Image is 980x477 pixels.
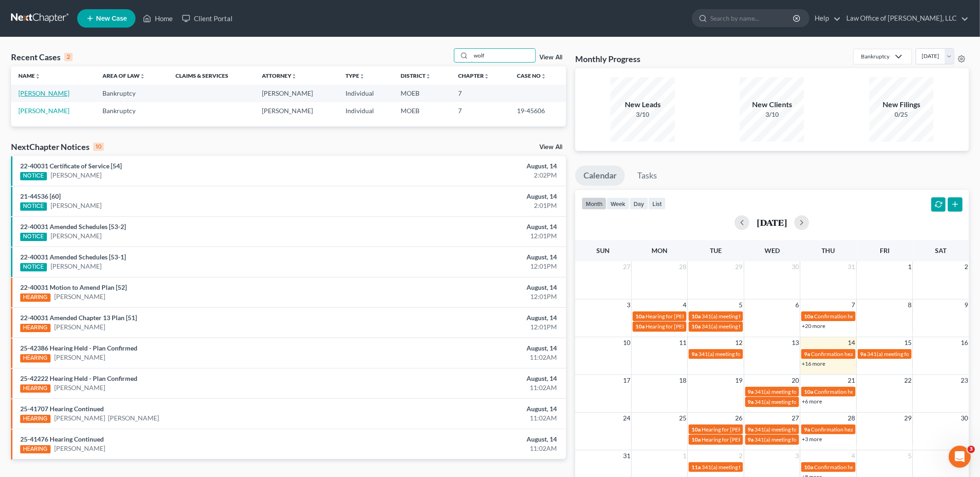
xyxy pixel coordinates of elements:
[11,167,29,186] img: Profile image for Emma
[702,436,822,443] span: Hearing for [PERSON_NAME] & [PERSON_NAME]
[338,85,393,102] td: Individual
[702,323,790,330] span: 341(a) meeting for [PERSON_NAME]
[168,66,255,85] th: Claims & Services
[51,201,102,210] a: [PERSON_NAME]
[20,263,47,271] div: NOTICE
[384,171,557,180] div: 2:02PM
[861,351,867,357] span: 9a
[755,436,844,443] span: 341(a) meeting for [PERSON_NAME]
[451,85,510,102] td: 7
[20,202,47,211] div: NOTICE
[88,245,113,254] div: • [DATE]
[20,405,104,413] a: 25-41707 Hearing Continued
[88,211,113,220] div: • [DATE]
[622,261,631,272] span: 27
[814,464,967,471] span: Confirmation hearing for [PERSON_NAME] & [PERSON_NAME]
[847,413,856,424] span: 28
[539,54,562,61] a: View All
[346,72,365,79] a: Typeunfold_more
[810,10,841,27] a: Help
[33,109,86,118] div: [PERSON_NAME]
[802,436,822,443] a: +3 more
[384,383,557,392] div: 11:02AM
[20,415,51,423] div: HEARING
[575,166,625,186] a: Calendar
[702,426,822,433] span: Hearing for [PERSON_NAME] & [PERSON_NAME]
[678,337,687,348] span: 11
[64,53,73,61] div: 2
[291,74,297,79] i: unfold_more
[255,85,339,102] td: [PERSON_NAME]
[629,166,665,186] a: Tasks
[384,353,557,362] div: 11:02AM
[582,197,606,210] button: month
[255,102,339,119] td: [PERSON_NAME]
[851,450,856,461] span: 4
[20,283,127,291] a: 22-40031 Motion to Amend Plan [52]
[359,74,365,79] i: unfold_more
[648,197,666,210] button: list
[968,446,975,453] span: 3
[682,450,687,461] span: 1
[907,261,912,272] span: 1
[33,100,396,107] span: Hi [PERSON_NAME]! Could you try taking a look again? We have adjusted the fonts and it looks good...
[963,261,969,272] span: 2
[33,143,86,152] div: [PERSON_NAME]
[54,292,105,301] a: [PERSON_NAME]
[691,464,701,471] span: 11a
[20,253,126,261] a: 22-40031 Amended Schedules [53-1]
[635,323,645,330] span: 10a
[804,313,813,320] span: 10a
[748,426,754,433] span: 9a
[748,398,754,405] span: 9a
[471,49,535,62] input: Search by name...
[51,171,102,180] a: [PERSON_NAME]
[11,99,29,118] img: Profile image for James
[611,110,675,119] div: 3/10
[11,52,73,63] div: Recent Cases
[393,102,451,119] td: MOEB
[74,310,109,316] span: Messages
[54,353,105,362] a: [PERSON_NAME]
[748,436,754,443] span: 9a
[678,261,687,272] span: 28
[622,375,631,386] span: 17
[88,143,113,152] div: • [DATE]
[54,383,105,392] a: [PERSON_NAME]
[635,313,645,320] span: 10a
[33,245,86,254] div: [PERSON_NAME]
[606,197,629,210] button: week
[821,247,835,254] span: Thu
[698,351,787,357] span: 341(a) meeting for [PERSON_NAME]
[11,65,29,84] img: Profile image for Katie
[903,337,912,348] span: 15
[935,247,946,254] span: Sat
[847,261,856,272] span: 31
[903,413,912,424] span: 29
[20,445,51,454] div: HEARING
[95,85,169,102] td: Bankruptcy
[791,375,800,386] span: 20
[384,435,557,444] div: August, 14
[869,110,934,119] div: 0/25
[20,374,137,382] a: 25-42222 Hearing Held - Plan Confirmed
[622,413,631,424] span: 24
[384,292,557,301] div: 12:01PM
[960,375,969,386] span: 23
[146,310,160,316] span: Help
[11,201,29,220] img: Profile image for Lindsey
[541,74,546,79] i: unfold_more
[384,313,557,322] div: August, 14
[678,413,687,424] span: 25
[20,192,61,200] a: 21-44536 [60]
[629,197,648,210] button: day
[691,351,697,357] span: 9a
[622,337,631,348] span: 10
[262,72,297,79] a: Attorneyunfold_more
[755,388,844,395] span: 341(a) meeting for [PERSON_NAME]
[384,192,557,201] div: August, 14
[740,99,804,110] div: New Clients
[33,177,86,186] div: [PERSON_NAME]
[61,287,122,324] button: Messages
[11,270,29,288] img: Profile image for Kelly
